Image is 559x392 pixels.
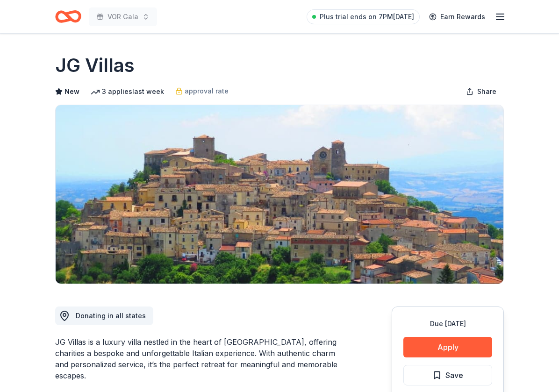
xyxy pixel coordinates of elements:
button: Share [459,82,504,101]
div: 3 applies last week [91,86,164,97]
span: VOR Gala [107,11,138,22]
button: Save [403,365,492,385]
span: Share [477,86,496,97]
h1: JG Villas [55,52,135,78]
a: Earn Rewards [423,8,491,25]
img: Image for JG Villas [56,105,503,284]
a: approval rate [175,86,229,97]
span: Plus trial ends on 7PM[DATE] [320,11,414,22]
span: Donating in all states [76,312,146,320]
div: Due [DATE] [403,318,492,329]
div: JG Villas is a luxury villa nestled in the heart of [GEOGRAPHIC_DATA], offering charities a bespo... [55,336,347,381]
a: Plus trial ends on 7PM[DATE] [307,9,420,24]
span: approval rate [185,86,229,97]
button: Apply [403,337,492,357]
button: VOR Gala [89,7,157,26]
span: Save [445,369,463,381]
span: New [64,86,79,97]
a: Home [55,6,81,28]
